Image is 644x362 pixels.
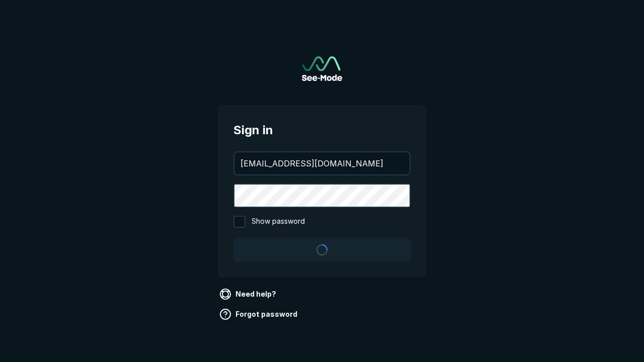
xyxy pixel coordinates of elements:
span: Sign in [233,121,411,139]
input: your@email.com [234,152,410,174]
span: Show password [252,216,305,228]
a: Forgot password [217,306,301,322]
img: See-Mode Logo [302,56,342,81]
a: Go to sign in [302,56,342,81]
a: Need help? [217,286,280,302]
